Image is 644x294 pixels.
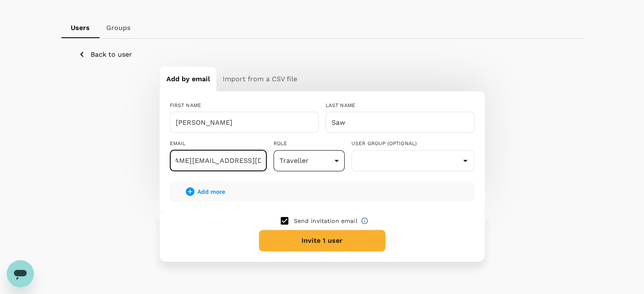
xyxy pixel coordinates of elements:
button: Back to user [78,49,132,60]
a: Groups [100,18,138,38]
div: LAST NAME [326,102,475,110]
h6: Add by email [166,73,210,85]
div: Traveller [274,150,345,171]
p: Send invitation email [293,217,357,225]
span: Add more [197,188,225,195]
h6: Import from a CSV file [223,73,297,85]
div: EMAIL [170,140,267,148]
div: FIRST NAME [170,102,319,110]
p: Back to user [91,49,132,60]
button: Open [459,155,471,167]
button: Invite 1 user [259,230,386,252]
button: Add more [173,181,237,202]
iframe: Button to launch messaging window [7,260,34,287]
div: USER GROUP (OPTIONAL) [351,140,475,148]
div: ROLE [274,140,345,148]
a: Users [61,18,100,38]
